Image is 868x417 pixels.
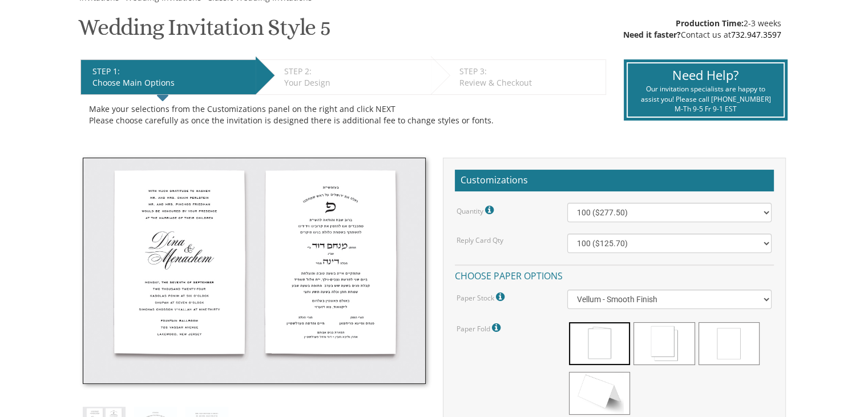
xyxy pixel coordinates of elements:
[457,203,496,218] label: Quantity
[284,66,425,77] div: STEP 2:
[92,66,250,77] div: STEP 1:
[89,103,597,126] div: Make your selections from the Customizations panel on the right and click NEXT Please choose care...
[636,84,775,113] div: Our invitation specialists are happy to assist you! Please call [PHONE_NUMBER] M-Th 9-5 Fr 9-1 EST
[284,77,425,89] div: Your Design
[457,320,503,335] label: Paper Fold
[455,264,774,284] h4: Choose paper options
[457,235,503,245] label: Reply Card Qty
[83,158,426,384] img: style5_thumb.jpg
[623,29,681,40] span: Need it faster?
[636,66,775,84] div: Need Help?
[459,77,600,89] div: Review & Checkout
[459,66,600,77] div: STEP 3:
[457,290,507,304] label: Paper Stock
[731,29,781,40] a: 732.947.3597
[78,15,330,49] h1: Wedding Invitation Style 5
[676,18,744,29] span: Production Time:
[623,18,781,41] div: 2-3 weeks Contact us at
[455,170,774,191] h2: Customizations
[92,77,250,89] div: Choose Main Options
